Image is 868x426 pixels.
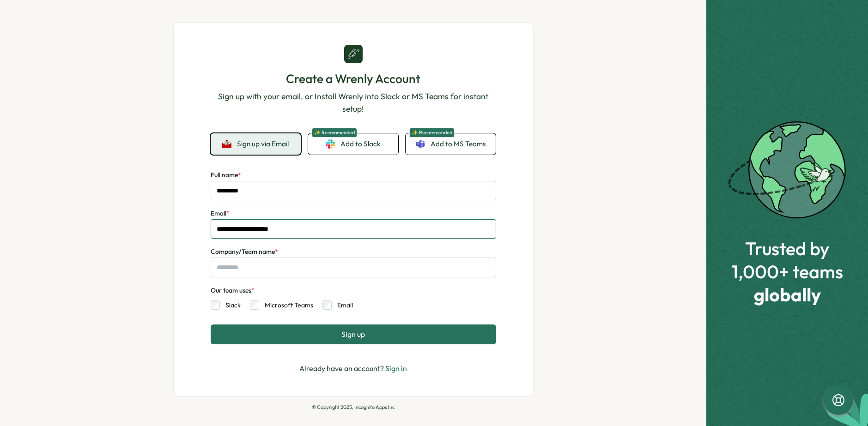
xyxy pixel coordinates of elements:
[431,139,486,149] span: Add to MS Teams
[211,133,301,155] button: Sign up via Email
[385,364,407,373] a: Sign in
[732,261,843,282] span: 1,000+ teams
[732,284,843,305] span: globally
[220,300,241,310] label: Slack
[299,363,407,374] p: Already have an account?
[332,300,353,310] label: Email
[211,209,230,219] label: Email
[312,128,357,138] span: ✨ Recommended
[211,324,496,344] button: Sign up
[406,133,496,155] a: ✨ RecommendedAdd to MS Teams
[173,404,534,410] p: © Copyright 2025, Incognito Apps Inc
[211,90,496,115] p: Sign up with your email, or Install Wrenly into Slack or MS Teams for instant setup!
[308,133,398,155] a: ✨ RecommendedAdd to Slack
[211,170,241,180] label: Full name
[211,71,496,87] h1: Create a Wrenly Account
[732,238,843,258] span: Trusted by
[259,300,313,310] label: Microsoft Teams
[340,139,381,149] span: Add to Slack
[211,286,255,296] div: Our team uses
[409,128,455,138] span: ✨ Recommended
[211,247,278,257] label: Company/Team name
[237,140,289,148] span: Sign up via Email
[341,330,365,338] span: Sign up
